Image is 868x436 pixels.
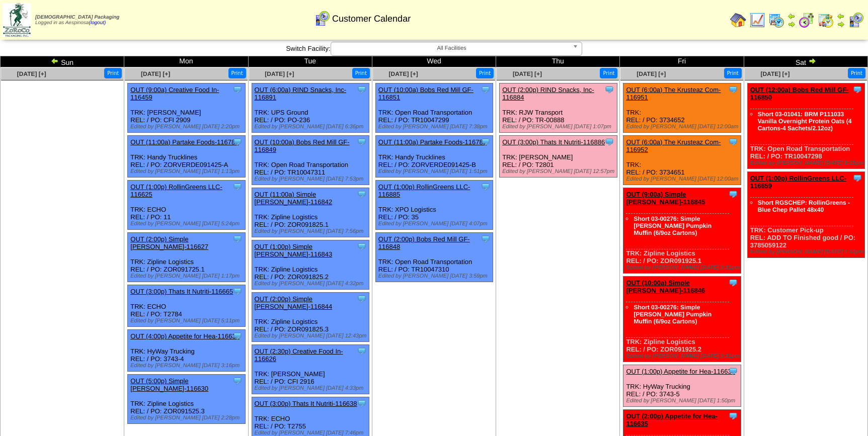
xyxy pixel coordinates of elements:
img: calendarinout.gif [818,12,834,28]
button: Print [352,68,370,78]
a: OUT (1:00p) RollinGreens LLC-116625 [130,183,222,198]
div: Edited by [PERSON_NAME] [DATE] 4:07pm [378,221,493,227]
div: TRK: [PERSON_NAME] REL: / PO: CFI 2909 [128,83,246,133]
span: Customer Calendar [332,14,411,24]
div: TRK: REL: / PO: 3734651 [623,136,741,185]
div: TRK: UPS Ground REL: / PO: PO-236 [252,83,369,133]
a: OUT (3:00p) Thats It Nutriti-116665 [130,288,233,295]
a: OUT (12:00a) Bobs Red Mill GF-116850 [750,86,849,101]
div: Edited by [PERSON_NAME] [DATE] 7:56pm [255,228,369,234]
a: [DATE] [+] [17,70,46,77]
div: Edited by [PERSON_NAME] [DATE] 5:11pm [130,318,245,324]
img: Tooltip [232,137,243,147]
div: TRK: [PERSON_NAME] REL: / PO: CFI 2916 [252,345,369,394]
a: OUT (1:00p) RollinGreens LLC-116885 [378,183,470,198]
img: Tooltip [357,189,367,199]
button: Print [228,68,246,78]
img: Tooltip [604,137,614,147]
div: TRK: RJW Transport REL: / PO: TR-00888 [500,83,617,133]
img: Tooltip [357,346,367,356]
div: TRK: HyWay Trucking REL: / PO: 3743-5 [623,365,741,407]
div: Edited by [PERSON_NAME] [DATE] 3:16pm [130,363,245,369]
a: OUT (10:00a) Bobs Red Mill GF-116851 [378,86,474,101]
span: [DATE] [+] [389,70,418,77]
img: Tooltip [232,376,243,386]
div: TRK: Zipline Logistics REL: / PO: ZOR091825.2 [252,240,369,290]
img: Tooltip [852,173,862,183]
div: Edited by [PERSON_NAME] [DATE] 12:57pm [502,168,617,175]
a: OUT (6:00a) The Krusteaz Com-116951 [626,86,721,101]
a: OUT (1:00p) Appetite for Hea-116634 [626,368,735,375]
td: Fri [620,56,744,67]
div: Edited by [PERSON_NAME] [DATE] 12:00am [626,176,741,182]
img: Tooltip [357,137,367,147]
button: Print [104,68,122,78]
div: Edited by [PERSON_NAME] [DATE] 7:38pm [378,124,493,130]
div: TRK: HyWay Trucking REL: / PO: 3743-4 [128,330,246,372]
div: TRK: ECHO REL: / PO: T2784 [128,285,246,327]
img: calendarcustomer.gif [314,11,330,27]
td: Thu [496,56,620,67]
div: TRK: ECHO REL: / PO: 11 [128,181,246,230]
div: Edited by [PERSON_NAME] [DATE] 1:13pm [130,168,245,175]
a: OUT (2:00p) Simple [PERSON_NAME]-116627 [130,235,208,250]
div: TRK: Zipline Logistics REL: / PO: ZOR091925.2 [623,277,741,362]
a: OUT (3:00p) Thats It Nutriti-116886 [502,138,605,146]
div: TRK: [PERSON_NAME] REL: / PO: T2801 [500,136,617,178]
a: Short 03-01041: BRM P111033 Vanilla Overnight Protein Oats (4 Cartons-4 Sachets/2.12oz) [758,111,852,132]
a: OUT (3:00p) Thats It Nutriti-116638 [255,400,357,407]
div: TRK: Handy Trucklines REL: / PO: ZORVERDE091425-B [375,136,493,178]
img: Tooltip [357,294,367,304]
div: TRK: Open Road Transportation REL: / PO: TR10047299 [375,83,493,133]
td: Mon [124,56,248,67]
img: calendarcustomer.gif [848,12,864,28]
img: Tooltip [232,182,243,192]
div: TRK: Zipline Logistics REL: / PO: ZOR091525.3 [128,375,246,424]
img: Tooltip [481,234,491,244]
div: Edited by [PERSON_NAME] [DATE] 1:50pm [626,398,741,404]
a: OUT (6:00a) The Krusteaz Com-116952 [626,138,721,153]
img: Tooltip [357,241,367,251]
div: Edited by [PERSON_NAME] [DATE] 2:20pm [130,124,245,130]
a: OUT (11:00a) Simple [PERSON_NAME]-116842 [255,191,333,206]
img: calendarprod.gif [768,12,784,28]
div: Edited by [PERSON_NAME] [DATE] 8:15pm [750,160,865,166]
span: All Facilities [335,42,569,54]
a: [DATE] [+] [141,70,170,77]
a: Short 03-00276: Simple [PERSON_NAME] Pumpkin Muffin (6/9oz Cartons) [634,304,712,325]
a: OUT (11:00a) Partake Foods-116784 [130,138,239,146]
div: TRK: REL: / PO: 3734652 [623,83,741,133]
div: TRK: Open Road Transportation REL: / PO: TR10047298 [747,83,865,169]
img: calendarblend.gif [799,12,815,28]
a: OUT (2:00p) Appetite for Hea-116635 [626,412,718,427]
a: OUT (2:00p) Simple [PERSON_NAME]-116844 [255,295,333,310]
div: TRK: Zipline Logistics REL: / PO: ZOR091825.1 [252,188,369,237]
div: TRK: Open Road Transportation REL: / PO: TR10047311 [252,136,369,185]
div: Edited by [PERSON_NAME] [DATE] 7:46pm [255,430,369,436]
td: Sat [744,56,867,67]
div: Edited by [PERSON_NAME] [DATE] 2:28pm [130,415,245,421]
div: Edited by [PERSON_NAME] [DATE] 1:51pm [378,168,493,175]
td: Sun [1,56,124,67]
img: arrowright.gif [787,20,796,28]
div: Edited by [PERSON_NAME] [DATE] 4:33pm [255,385,369,391]
div: Edited by [PERSON_NAME] [DATE] 1:07pm [502,124,617,130]
span: [DEMOGRAPHIC_DATA] Packaging [35,15,119,20]
a: (logout) [89,20,106,26]
button: Print [724,68,742,78]
div: Edited by [PERSON_NAME] [DATE] 12:43pm [255,333,369,339]
img: arrowleft.gif [51,57,59,65]
a: Short RGSCHEP: RollinGreens - Blue Chep Pallet 48x40 [758,199,850,213]
img: Tooltip [357,84,367,95]
img: Tooltip [728,366,738,376]
a: OUT (2:00p) RIND Snacks, Inc-116884 [502,86,594,101]
a: Short 03-00276: Simple [PERSON_NAME] Pumpkin Muffin (6/9oz Cartons) [634,215,712,236]
a: OUT (1:00p) RollinGreens LLC-116659 [750,175,846,190]
img: arrowright.gif [837,20,845,28]
div: TRK: Handy Trucklines REL: / PO: ZORVERDE091425-A [128,136,246,178]
div: Edited by [PERSON_NAME] [DATE] 5:31pm [626,353,741,359]
img: Tooltip [232,286,243,296]
a: OUT (4:00p) Appetite for Hea-116637 [130,332,240,340]
div: Edited by [PERSON_NAME] [DATE] 4:32pm [255,281,369,287]
span: Logged in as Aespinosa [35,15,119,26]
